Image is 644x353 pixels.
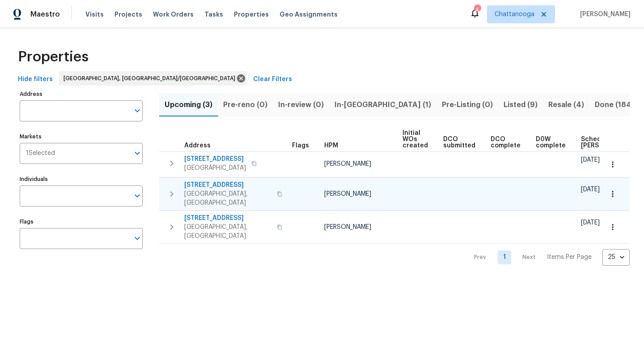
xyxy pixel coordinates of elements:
span: DCO complete [491,136,521,149]
span: Projects [114,10,142,19]
span: [STREET_ADDRESS] [184,155,246,164]
span: HPM [324,142,338,149]
span: Pre-reno (0) [223,99,267,111]
span: Scheduled [PERSON_NAME] [581,136,631,149]
nav: Pagination Navigation [466,249,630,266]
label: Markets [20,134,143,139]
span: Properties [18,52,89,61]
span: DCO submitted [443,136,475,149]
span: Pre-Listing (0) [442,99,493,111]
span: Work Orders [153,10,194,19]
span: [DATE] [581,186,600,193]
p: Items Per Page [547,253,592,262]
span: Address [184,142,211,149]
span: Initial WOs created [402,130,428,149]
span: Hide filters [18,74,53,85]
span: [PERSON_NAME] [576,10,631,19]
span: Clear Filters [253,74,292,85]
span: [STREET_ADDRESS] [184,181,271,189]
span: Properties [234,10,269,19]
span: [PERSON_NAME] [324,191,371,197]
button: Hide filters [14,71,56,88]
div: 25 [602,245,630,269]
span: Maestro [30,10,60,19]
span: Listed (9) [504,99,538,111]
button: Clear Filters [250,71,296,88]
span: Done (184) [595,99,634,111]
div: 4 [474,5,480,14]
span: [GEOGRAPHIC_DATA], [GEOGRAPHIC_DATA] [184,223,271,241]
span: Tasks [204,11,223,17]
span: Upcoming (3) [165,99,212,111]
span: [PERSON_NAME] [324,161,371,167]
a: Goto page 1 [498,250,511,264]
span: [STREET_ADDRESS] [184,214,271,223]
span: D0W complete [536,136,566,149]
button: Open [131,189,144,202]
span: 1 Selected [26,150,55,157]
button: Open [131,104,144,117]
span: [GEOGRAPHIC_DATA], [GEOGRAPHIC_DATA] [184,189,271,207]
span: Visits [85,10,104,19]
div: [GEOGRAPHIC_DATA], [GEOGRAPHIC_DATA]/[GEOGRAPHIC_DATA] [59,71,247,86]
button: Open [131,147,144,159]
label: Address [20,91,143,97]
label: Flags [20,219,143,224]
span: [DATE] [581,220,600,226]
span: [GEOGRAPHIC_DATA] [184,164,246,172]
span: In-review (0) [278,99,324,111]
span: Flags [292,142,309,149]
span: [GEOGRAPHIC_DATA], [GEOGRAPHIC_DATA]/[GEOGRAPHIC_DATA] [64,74,239,83]
label: Individuals [20,176,143,182]
span: In-[GEOGRAPHIC_DATA] (1) [335,99,431,111]
span: Geo Assignments [280,10,338,19]
span: Resale (4) [548,99,584,111]
span: [PERSON_NAME] [324,224,371,230]
span: [DATE] [581,157,600,163]
span: Chattanooga [495,10,534,19]
button: Open [131,232,144,245]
